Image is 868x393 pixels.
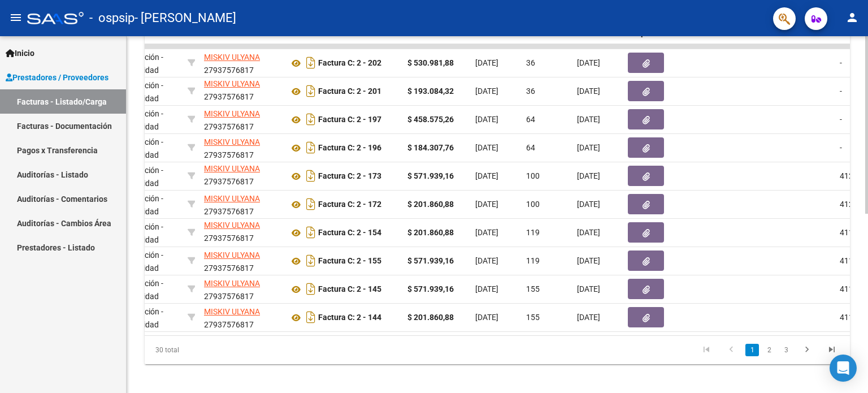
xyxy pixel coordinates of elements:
span: [DATE] [577,313,600,322]
strong: Factura C: 2 - 197 [318,115,381,124]
span: MISKIV ULYANA [204,109,260,118]
div: 27937576817 [204,249,280,273]
div: 27937576817 [204,305,280,329]
div: 27937576817 [204,192,280,216]
span: [DATE] [577,284,600,293]
span: MISKIV ULYANA [204,137,260,146]
span: 36 [526,87,535,96]
span: [DATE] [577,171,600,180]
span: MISKIV ULYANA [204,251,260,260]
span: 411189 [840,313,867,322]
span: - [840,87,842,96]
li: page 3 [778,340,795,360]
div: 30 total [145,336,284,364]
span: MISKIV ULYANA [204,164,260,173]
strong: Factura C: 2 - 196 [318,144,381,153]
strong: $ 193.084,32 [407,87,454,96]
div: 27937576817 [204,79,280,103]
strong: $ 571.939,16 [407,284,454,293]
strong: $ 530.981,88 [407,58,454,67]
strong: Factura C: 2 - 145 [318,285,381,294]
span: Días desde Emisión [526,15,565,37]
i: Descargar documento [303,252,318,270]
span: MISKIV ULYANA [204,194,260,203]
a: go to previous page [721,344,742,356]
strong: $ 201.860,88 [407,313,454,322]
span: - [PERSON_NAME] [134,6,236,31]
span: 64 [526,143,535,152]
strong: $ 201.860,88 [407,200,454,209]
span: [DATE] [475,171,498,180]
span: 100 [526,200,540,209]
i: Descargar documento [303,82,318,100]
i: Descargar documento [303,308,318,326]
span: Fecha Recibido [576,15,608,37]
div: 27937576817 [204,51,280,75]
span: 36 [526,58,535,67]
a: 2 [762,344,776,356]
div: 27937576817 [204,164,280,188]
i: Descargar documento [303,167,318,185]
i: Descargar documento [303,195,318,213]
strong: Factura C: 2 - 201 [318,87,381,96]
strong: Factura C: 2 - 173 [318,172,381,181]
span: 411189 [840,284,867,293]
div: Open Intercom Messenger [830,355,857,382]
span: [DATE] [577,256,600,265]
span: MISKIV ULYANA [204,221,260,230]
span: MISKIV ULYANA [204,53,260,62]
strong: Factura C: 2 - 154 [318,228,381,237]
span: [DATE] [475,313,498,322]
span: - [840,58,842,67]
span: Doc Respaldatoria [627,15,678,37]
li: page 2 [761,340,778,360]
span: [DATE] [475,200,498,209]
div: 27937576817 [204,277,280,301]
span: Retención Ganancias [794,15,832,37]
span: 119 [526,256,540,265]
span: - [840,115,842,124]
a: go to first page [696,344,717,356]
span: [DATE] [577,228,600,237]
strong: Factura C: 2 - 155 [318,257,381,266]
strong: Factura C: 2 - 144 [318,313,381,322]
div: 27937576817 [204,221,280,244]
span: [DATE] [475,284,498,293]
i: Descargar documento [303,223,318,241]
span: MISKIV ULYANA [204,307,260,316]
span: [DATE] [475,87,498,96]
span: - ospsip [89,6,134,31]
span: 119 [526,228,540,237]
strong: $ 184.307,76 [407,143,454,152]
i: Descargar documento [303,280,318,298]
span: Inicio [6,47,34,59]
span: MISKIV ULYANA [204,279,260,288]
li: page 1 [744,340,761,360]
i: Descargar documento [303,54,318,72]
span: 64 [526,115,535,124]
span: 411290 [840,256,867,265]
span: [DATE] [577,58,600,67]
mat-icon: menu [9,11,23,24]
div: 27937576817 [204,107,280,131]
span: - [840,143,842,152]
a: go to next page [796,344,818,356]
span: [DATE] [475,143,498,152]
span: [DATE] [577,115,600,124]
span: 411290 [840,228,867,237]
strong: $ 201.860,88 [407,228,454,237]
span: 412455 [840,171,867,180]
span: 100 [526,171,540,180]
span: 412455 [840,200,867,209]
strong: $ 571.939,16 [407,256,454,265]
span: 155 [526,284,540,293]
span: [DATE] [475,115,498,124]
span: MISKIV ULYANA [204,79,260,88]
span: [DATE] [475,256,498,265]
span: [DATE] [577,143,600,152]
div: 27937576817 [204,136,280,159]
span: [DATE] [475,58,498,67]
span: [DATE] [577,87,600,96]
strong: Factura C: 2 - 202 [318,59,381,68]
strong: Factura C: 2 - 172 [318,200,381,209]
